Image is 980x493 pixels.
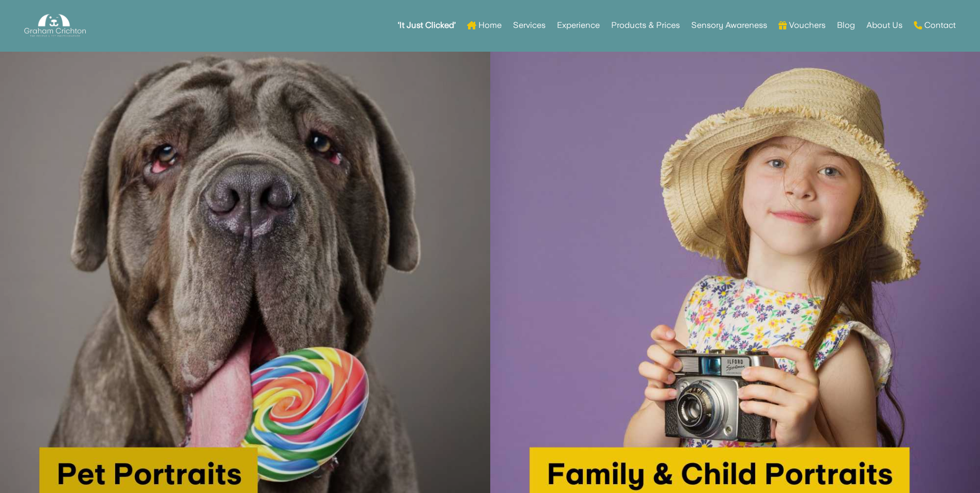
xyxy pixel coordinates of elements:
a: ‘It Just Clicked’ [398,5,456,45]
strong: ‘It Just Clicked’ [398,22,456,29]
a: Sensory Awareness [691,5,767,45]
a: Vouchers [779,5,826,45]
a: Home [467,5,502,45]
a: Products & Prices [611,5,680,45]
a: About Us [866,5,903,45]
img: Graham Crichton Photography Logo - Graham Crichton - Belfast Family & Pet Photography Studio [24,11,85,40]
a: Experience [557,5,600,45]
a: Contact [914,5,956,45]
a: Services [513,5,546,45]
a: Blog [837,5,855,45]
